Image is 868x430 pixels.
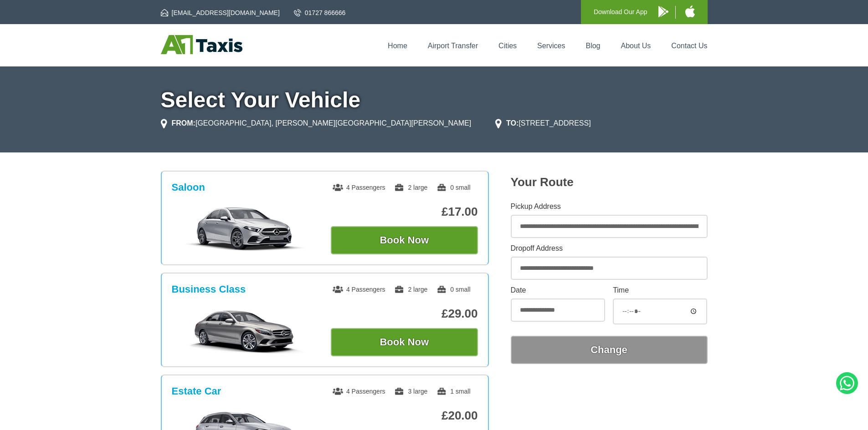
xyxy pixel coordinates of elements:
[161,8,280,17] a: [EMAIL_ADDRESS][DOMAIN_NAME]
[594,6,647,18] p: Download Our App
[161,89,708,111] h1: Select Your Vehicle
[671,42,707,50] a: Contact Us
[495,118,591,129] li: [STREET_ADDRESS]
[176,206,313,252] img: Saloon
[333,388,385,395] span: 4 Passengers
[437,286,470,293] span: 0 small
[511,336,708,364] button: Change
[498,42,517,50] a: Cities
[658,6,668,17] img: A1 Taxis Android App
[506,119,519,127] strong: TO:
[172,283,246,295] h3: Business Class
[176,308,313,354] img: Business Class
[331,307,478,321] p: £29.00
[161,118,472,129] li: [GEOGRAPHIC_DATA], [PERSON_NAME][GEOGRAPHIC_DATA][PERSON_NAME]
[388,42,407,50] a: Home
[172,182,205,193] h3: Saloon
[394,286,427,293] span: 2 large
[511,203,708,210] label: Pickup Address
[537,42,565,50] a: Services
[172,119,195,127] strong: FROM:
[437,184,470,191] span: 0 small
[331,226,478,254] button: Book Now
[294,8,346,17] a: 01727 866666
[394,184,427,191] span: 2 large
[685,5,695,17] img: A1 Taxis iPhone App
[437,388,470,395] span: 1 small
[621,42,651,50] a: About Us
[333,286,385,293] span: 4 Passengers
[586,42,600,50] a: Blog
[161,35,242,54] img: A1 Taxis St Albans LTD
[172,385,221,397] h3: Estate Car
[331,409,478,423] p: £20.00
[331,205,478,219] p: £17.00
[394,388,427,395] span: 3 large
[511,175,708,189] h2: Your Route
[333,184,385,191] span: 4 Passengers
[613,287,707,294] label: Time
[511,287,605,294] label: Date
[428,42,478,50] a: Airport Transfer
[511,245,708,252] label: Dropoff Address
[331,328,478,356] button: Book Now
